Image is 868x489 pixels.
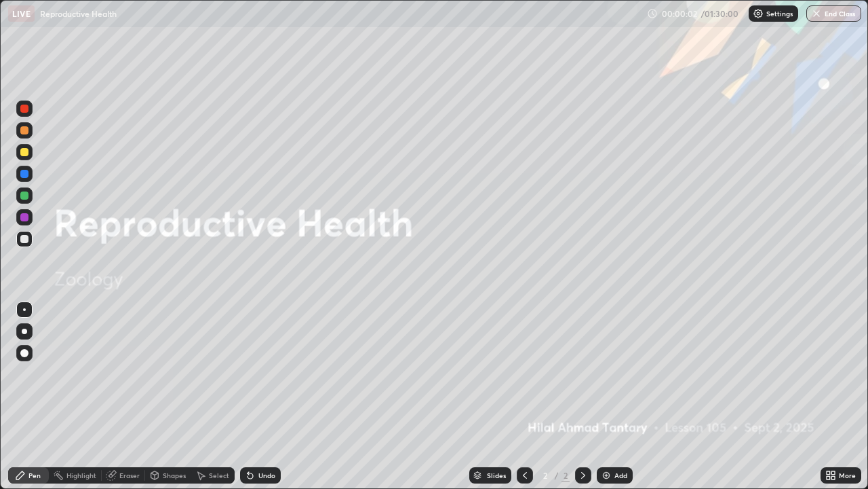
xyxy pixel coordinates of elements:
div: Eraser [119,472,140,479]
p: LIVE [12,8,31,19]
div: Add [614,472,627,479]
div: Select [209,472,229,479]
div: 2 [561,469,570,482]
div: Highlight [66,472,96,479]
div: More [839,472,856,479]
div: / [555,471,559,479]
div: Pen [28,472,41,479]
div: Shapes [163,472,186,479]
p: Settings [766,10,793,17]
div: Slides [487,472,506,479]
img: end-class-cross [811,8,822,19]
img: add-slide-button [601,470,612,481]
button: End Class [806,5,861,22]
div: 2 [538,471,552,479]
p: Reproductive Health [40,8,117,19]
div: Undo [258,472,275,479]
img: class-settings-icons [753,8,764,19]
